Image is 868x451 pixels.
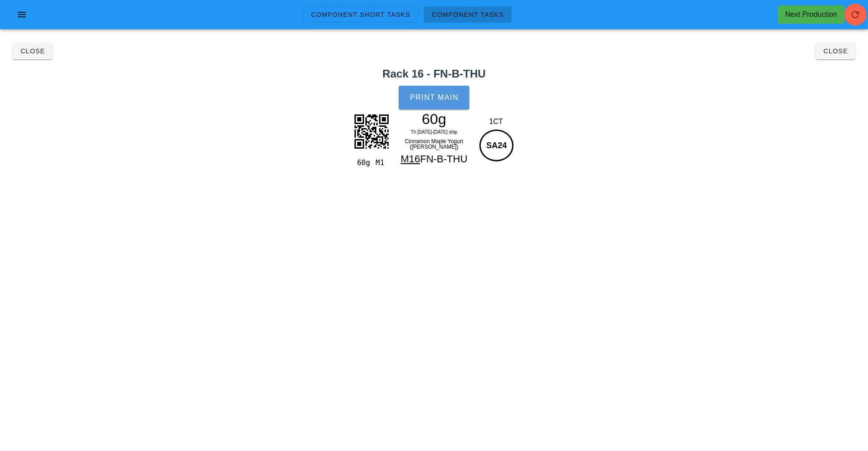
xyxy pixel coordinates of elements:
span: Close [20,47,45,55]
img: kEiRwAhi5XNg4E38JT3pFJv7xJcsKAalHxsBMJpEMqxp1q84hUx+A9tw3dRNyR0BV+L8tWVWZXXXOSIUQSWYCz4BHFkw1NlJa... [349,109,394,154]
button: Print Main [399,86,469,109]
div: M1 [372,157,390,169]
div: Cinnamon Maple Yogurt ([PERSON_NAME]) [395,137,474,151]
div: Next Production [785,9,837,20]
div: 60g [353,157,372,169]
a: Component Short Tasks [303,6,418,23]
div: 1CT [477,116,515,127]
button: Close [13,43,52,59]
a: Component Tasks [424,6,512,23]
span: FN-B-THU [420,153,467,165]
button: Close [816,43,855,59]
div: SA24 [479,130,514,161]
span: Print Main [410,93,459,102]
span: Close [823,47,848,55]
span: M16 [401,153,420,165]
span: Component Tasks [431,11,504,18]
span: Th [DATE]-[DATE] ship [411,130,457,135]
span: Component Short Tasks [310,11,410,18]
div: 60g [395,112,474,126]
h2: Rack 16 - FN-B-THU [5,66,863,82]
